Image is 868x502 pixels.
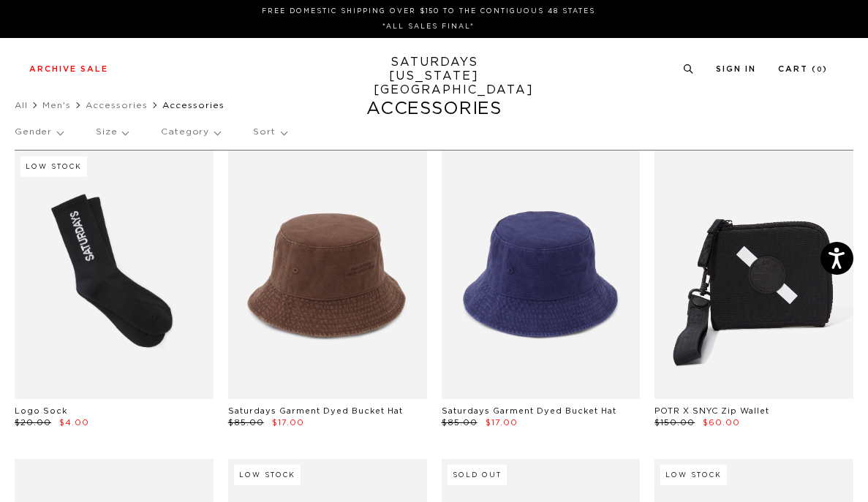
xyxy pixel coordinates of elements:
div: Low Stock [660,465,727,485]
span: $85.00 [228,419,264,427]
span: $17.00 [486,419,518,427]
p: *ALL SALES FINAL* [35,21,822,32]
a: Accessories [86,101,148,110]
span: Accessories [162,101,224,110]
a: Saturdays Garment Dyed Bucket Hat [442,407,616,415]
a: Saturdays Garment Dyed Bucket Hat [228,407,403,415]
a: Archive Sale [29,65,108,73]
div: Low Stock [20,156,87,177]
p: Gender [15,115,63,149]
small: 0 [817,66,823,73]
span: $4.00 [59,419,89,427]
a: Cart (0) [778,65,828,73]
a: POTR X SNYC Zip Wallet [654,407,769,415]
a: Sign In [716,65,756,73]
a: Logo Sock [15,407,67,415]
span: $150.00 [654,419,695,427]
p: Size [96,115,128,149]
span: $85.00 [442,419,478,427]
p: Sort [253,115,286,149]
span: $60.00 [703,419,740,427]
p: Category [161,115,220,149]
a: Men's [42,101,71,110]
p: FREE DOMESTIC SHIPPING OVER $150 TO THE CONTIGUOUS 48 STATES [35,6,822,17]
div: Sold Out [448,465,507,485]
a: All [15,101,28,110]
span: $17.00 [272,419,304,427]
span: $20.00 [15,419,51,427]
div: Low Stock [234,465,301,485]
a: SATURDAYS[US_STATE][GEOGRAPHIC_DATA] [374,56,494,97]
